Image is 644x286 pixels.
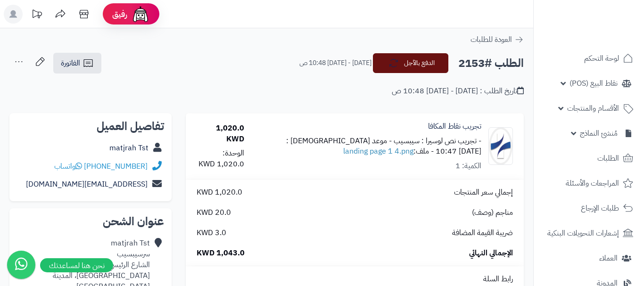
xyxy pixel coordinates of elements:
[539,197,638,220] a: طلبات الإرجاع
[539,147,638,170] a: الطلبات
[109,142,149,154] a: matjrah Tst
[580,127,618,140] span: مُنشئ النماذج
[584,52,619,65] span: لوحة التحكم
[472,207,513,218] span: مناجم (وصف)
[197,123,245,145] div: 1,020.0 KWD
[17,216,164,227] h2: عنوان الشحن
[469,248,513,259] span: الإجمالي النهائي
[428,121,481,132] a: تجريب نقاط المكافا
[471,34,512,45] span: العودة للطلبات
[197,148,245,170] div: الوحدة: 1,020.0 KWD
[17,121,164,132] h2: تفاصيل العميل
[197,207,231,218] span: 20.0 KWD
[539,47,638,70] a: لوحة التحكم
[197,228,226,238] span: 3.0 KWD
[580,24,635,44] img: logo-2.png
[452,228,513,238] span: ضريبة القيمة المضافة
[197,187,242,198] span: 1,020.0 KWD
[458,54,524,73] h2: الطلب #2153
[61,57,80,69] span: الفاتورة
[539,222,638,245] a: إشعارات التحويلات البنكية
[597,152,619,165] span: الطلبات
[197,248,245,259] span: 1,043.0 KWD
[566,177,619,190] span: المراجعات والأسئلة
[392,86,524,97] div: تاريخ الطلب : [DATE] - [DATE] 10:48 ص
[455,161,481,172] div: الكمية: 1
[343,146,413,157] a: landing page 1 4.png
[84,161,148,172] a: [PHONE_NUMBER]
[131,5,150,24] img: ai-face.png
[581,202,619,215] span: طلبات الإرجاع
[286,135,481,157] small: - موعد [DEMOGRAPHIC_DATA] : [DATE] 10:47
[112,8,127,20] span: رفيق
[599,252,618,265] span: العملاء
[190,274,520,285] div: رابط السلة
[25,5,49,26] a: تحديثات المنصة
[567,102,619,115] span: الأقسام والمنتجات
[299,58,372,68] small: [DATE] - [DATE] 10:48 ص
[570,77,618,90] span: نقاط البيع (POS)
[489,127,512,165] img: no_image-90x90.png
[53,53,101,74] a: الفاتورة
[454,187,513,198] span: إجمالي سعر المنتجات
[471,34,524,45] a: العودة للطلبات
[539,247,638,270] a: العملاء
[547,227,619,240] span: إشعارات التحويلات البنكية
[373,53,448,73] button: الدفع بالآجل
[343,146,434,157] small: - ملف:
[394,135,481,147] small: - تجريب نص لوسيرا : سيبسيب
[539,172,638,195] a: المراجعات والأسئلة
[54,161,82,172] a: واتساب
[26,179,148,190] a: [EMAIL_ADDRESS][DOMAIN_NAME]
